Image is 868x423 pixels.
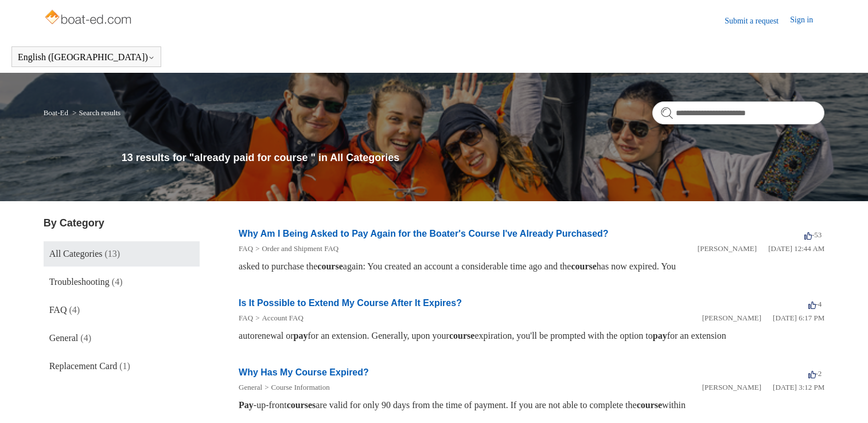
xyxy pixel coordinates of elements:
a: Order and Shipment FAQ [262,244,338,253]
em: course [637,400,662,410]
em: courses [287,400,316,410]
div: -up-front are valid for only 90 days from the time of payment. If you are not able to complete th... [239,398,824,412]
em: pay [294,331,308,340]
h3: By Category [44,216,200,231]
div: autorenewal or for an extension. Generally, upon your expiration, you'll be prompted with the opt... [239,329,824,343]
span: -2 [808,369,822,378]
span: (1) [119,361,130,371]
a: FAQ (4) [44,297,200,323]
span: FAQ [49,305,67,315]
h1: 13 results for "already paid for course " in All Categories [122,150,825,166]
a: Troubleshooting (4) [44,269,200,295]
li: FAQ [239,243,253,254]
li: Account FAQ [253,312,303,324]
li: Order and Shipment FAQ [253,243,338,254]
li: [PERSON_NAME] [702,382,761,393]
li: General [239,382,262,393]
a: All Categories (13) [44,241,200,267]
em: Pay [239,400,254,410]
span: Troubleshooting [49,277,110,287]
time: 03/16/2022, 00:44 [768,244,824,253]
span: All Categories [49,249,103,258]
span: (13) [105,249,120,258]
input: Search [652,101,824,124]
span: (4) [69,305,80,315]
a: Replacement Card (1) [44,354,200,379]
a: Sign in [790,14,824,28]
li: [PERSON_NAME] [702,312,761,324]
span: -4 [808,300,822,308]
a: General [239,383,262,391]
span: (4) [80,333,91,343]
span: Replacement Card [49,361,118,371]
li: Search results [70,108,120,117]
a: Is It Possible to Extend My Course After It Expires? [239,298,462,308]
a: Boat-Ed [44,108,68,117]
li: Course Information [262,382,330,393]
a: Account FAQ [262,314,303,322]
a: Why Has My Course Expired? [239,367,369,377]
em: course [449,331,474,340]
span: General [49,333,79,343]
span: (4) [112,277,123,287]
li: Boat-Ed [44,108,71,117]
span: -53 [804,230,822,239]
time: 01/05/2024, 15:12 [773,383,824,391]
li: [PERSON_NAME] [698,243,757,254]
img: Boat-Ed Help Center home page [44,7,135,30]
em: pay [653,331,667,340]
em: course [571,261,596,271]
li: FAQ [239,312,253,324]
em: course [317,261,342,271]
a: FAQ [239,314,253,322]
a: General (4) [44,326,200,351]
div: asked to purchase the again: You created an account a considerable time ago and the has now expir... [239,260,824,273]
a: Course Information [271,383,330,391]
a: Why Am I Being Asked to Pay Again for the Boater's Course I've Already Purchased? [239,229,609,238]
a: Submit a request [725,15,790,27]
button: English ([GEOGRAPHIC_DATA]) [18,52,155,62]
a: FAQ [239,244,253,253]
time: 03/15/2022, 18:17 [773,314,824,322]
